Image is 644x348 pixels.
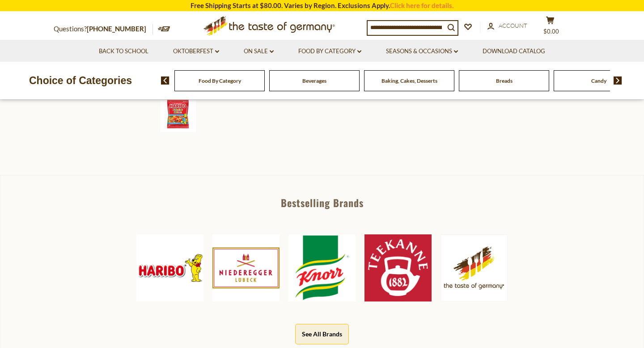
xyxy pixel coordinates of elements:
a: Seasons & Occasions [386,47,458,56]
a: Food By Category [298,47,361,56]
div: Bestselling Brands [0,198,644,208]
span: Account [499,22,527,29]
p: Questions? [54,23,153,35]
button: $0.00 [537,16,563,38]
a: Back to School [99,47,148,56]
img: next arrow [614,76,622,85]
a: Baking, Cakes, Desserts [381,77,437,84]
a: Breads [496,77,513,84]
a: Account [487,21,527,31]
img: The Taste of Germany [441,234,508,301]
a: Download Catalog [483,47,545,56]
img: Haribo [136,234,203,301]
a: Candy [591,77,606,84]
img: Niederegger [212,234,280,301]
a: Beverages [302,77,326,84]
a: [PHONE_NUMBER] [87,25,146,33]
img: Knorr [288,234,356,301]
img: previous arrow [161,76,169,85]
a: Oktoberfest [173,47,219,56]
span: $0.00 [543,28,559,35]
button: See All Brands [295,324,349,344]
img: Teekanne [364,234,432,301]
a: On Sale [244,47,274,56]
a: Click here for details. [390,1,453,9]
a: Food By Category [199,77,241,84]
img: Haribo Alphabets Gummies in Bag [160,96,196,132]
